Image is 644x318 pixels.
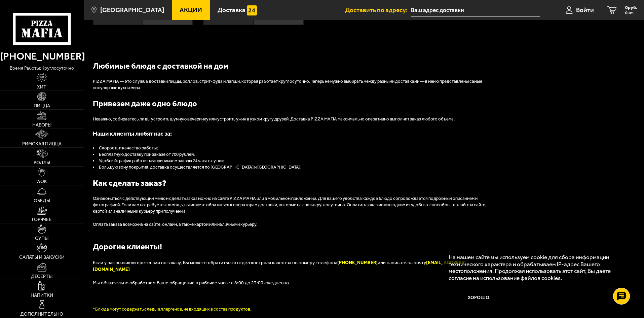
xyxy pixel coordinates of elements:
[35,236,48,241] span: Супы
[93,145,496,151] li: Скорость и качество работы;
[93,116,496,122] p: Неважно, собираетесь ли вы устроить шумную вечеринку или устроить ужин в узком кругу друзей. Дост...
[34,104,50,108] span: Пицца
[180,7,202,13] span: Акции
[93,130,172,137] span: Наши клиенты любят нас за:
[93,260,466,272] b: [EMAIL_ADDRESS][DOMAIN_NAME]
[449,288,509,308] button: Хорошо
[625,11,637,15] span: 0 шт.
[93,260,337,266] span: Если у вас возникли претензии по заказу, Вы можете обратиться в отдел контроля качества по номеру...
[93,164,496,171] li: Большую зону покрытия: доставка осуществляется по [GEOGRAPHIC_DATA] и [GEOGRAPHIC_DATA];
[93,151,496,158] li: Бесплатную доставку при заказе от 700 рублей;
[576,7,594,13] span: Войти
[19,255,65,260] span: Салаты и закуски
[218,7,245,13] span: Доставка
[36,179,47,184] span: WOK
[93,99,197,108] b: Привезем даже одно блюдо
[93,307,251,312] font: *Блюда могут содержать следы аллергенов, не входящих в состав продуктов.
[32,123,51,128] span: Наборы
[337,260,378,266] font: [PHONE_NUMBER]
[31,293,53,298] span: Напитки
[34,199,50,203] span: Обеды
[20,312,63,317] span: Дополнительно
[22,142,62,146] span: Римская пицца
[93,196,496,215] p: Ознакомиться с действующим меню и сделать заказ можно на сайте PIZZA MAFIA или в мобильном прилож...
[31,274,52,279] span: Десерты
[93,242,162,251] b: Дорогие клиенты!
[449,254,624,282] p: На нашем сайте мы используем cookie для сбора информации технического характера и обрабатываем IP...
[93,280,290,286] span: Мы обязательно обработаем Ваше обращение в рабочие часы: с 8:00 до 23:00 ежедневно.
[100,7,164,13] span: [GEOGRAPHIC_DATA]
[345,7,411,13] span: Доставить по адресу:
[247,5,257,15] img: 15daf4d41897b9f0e9f617042186c801.svg
[93,260,466,272] span: или написать на почту
[34,161,50,165] span: Роллы
[93,78,496,91] p: PIZZA MAFIA — это служба доставки пиццы, роллов, стрит-фуда и лапши, которая работает круглосуточ...
[32,217,51,222] span: Горячее
[93,221,496,228] p: Оплата заказа возможна на сайте, онлайн, а также картой или наличными курьеру.
[37,85,46,90] span: Хит
[93,61,228,71] b: Любимые блюда с доставкой на дом
[93,158,496,164] li: Удобный график работы: мы принимаем заказы 24 часа в сутки;
[93,178,166,188] b: Как сделать заказ?
[625,5,637,10] span: 0 руб.
[411,4,540,16] input: Ваш адрес доставки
